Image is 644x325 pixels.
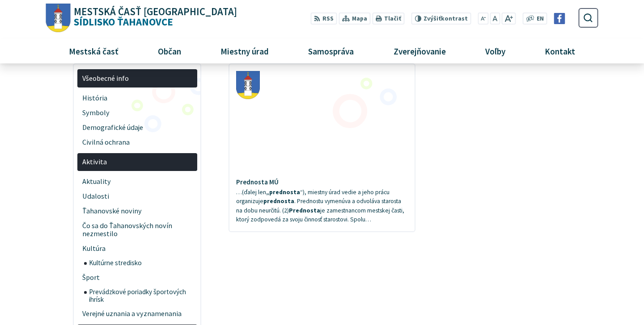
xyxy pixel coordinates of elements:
[77,105,197,120] a: Symboly
[289,207,320,214] strong: Prednosta
[82,71,192,86] span: Všeobecné info
[82,307,192,321] span: Verejné uznania a vyznamenania
[372,12,404,25] button: Tlačiť
[77,91,197,105] a: História
[89,256,192,270] span: Kultúrne stredisko
[142,39,198,63] a: Občan
[390,39,449,63] span: Zverejňovanie
[541,39,578,63] span: Kontakt
[82,91,192,105] span: História
[82,135,192,150] span: Civilná ochrana
[352,14,367,24] span: Mapa
[53,39,135,63] a: Mestská časť
[82,270,192,285] span: Šport
[292,39,370,63] a: Samospráva
[554,13,565,24] img: Prejsť na Facebook stránku
[310,12,337,25] a: RSS
[82,204,192,219] span: Ťahanovské noviny
[537,14,544,24] span: EN
[70,7,237,27] span: Sídlisko Ťahanovce
[82,120,192,135] span: Demografické údaje
[217,39,272,63] span: Miestny úrad
[263,197,294,205] strong: prednosta
[424,15,441,22] span: Zvýšiť
[82,241,192,256] span: Kultúra
[77,241,197,256] a: Kultúra
[469,39,521,63] a: Voľby
[82,105,192,120] span: Symboly
[490,12,500,25] button: Nastaviť pôvodnú veľkosť písma
[411,12,471,25] button: Zvýšiťkontrast
[305,39,357,63] span: Samospráva
[77,204,197,219] a: Ťahanovské noviny
[77,270,197,285] a: Šport
[77,175,197,189] a: Aktuality
[482,39,508,63] span: Voľby
[84,256,197,270] a: Kultúrne stredisko
[46,4,237,33] a: Logo Sídlisko Ťahanovce, prejsť na domovskú stránku.
[77,135,197,150] a: Civilná ochrana
[89,285,192,307] span: Prevádzkové poriadky športových ihrísk
[77,120,197,135] a: Demografické údaje
[74,7,237,17] span: Mestská časť [GEOGRAPHIC_DATA]
[534,14,546,24] a: EN
[84,285,197,307] a: Prevádzkové poriadky športových ihrísk
[77,219,197,242] a: Čo sa do Ťahanovských novín nezmestilo
[424,15,468,22] span: kontrast
[478,12,488,25] button: Zmenšiť veľkosť písma
[155,39,185,63] span: Občan
[339,12,370,25] a: Mapa
[77,153,197,171] a: Aktivita
[82,154,192,169] span: Aktivita
[528,39,591,63] a: Kontakt
[66,39,122,63] span: Mestská časť
[322,14,334,24] span: RSS
[377,39,462,63] a: Zverejňovanie
[204,39,285,63] a: Miestny úrad
[82,189,192,204] span: Udalosti
[384,15,401,22] span: Tlačiť
[236,188,404,224] span: …(ďalej len “), miestny úrad vedie a jeho prácu organizuje . Prednostu vymenúva a odvoláva staros...
[77,69,197,87] a: Všeobecné info
[502,12,516,25] button: Zväčšiť veľkosť písma
[236,178,408,186] h4: Prednosta MÚ
[82,175,192,189] span: Aktuality
[46,4,70,33] img: Prejsť na domovskú stránku
[266,188,300,196] strong: „prednosta
[229,64,415,231] a: Prednosta MÚ …(ďalej len„prednosta“), miestny úrad vedie a jeho prácu organizujeprednosta. Predno...
[77,307,197,321] a: Verejné uznania a vyznamenania
[82,219,192,242] span: Čo sa do Ťahanovských novín nezmestilo
[77,189,197,204] a: Udalosti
